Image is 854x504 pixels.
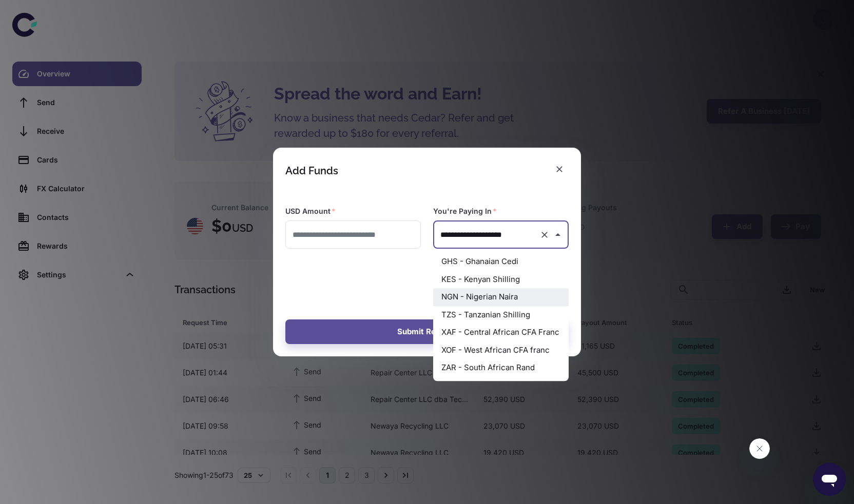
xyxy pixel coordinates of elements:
[813,463,846,496] iframe: Button to launch messaging window
[433,206,497,216] label: You're Paying In
[551,228,565,242] button: Close
[6,7,74,15] span: Hi. Need any help?
[537,228,552,242] button: Clear
[285,319,569,344] button: Submit Request
[433,341,569,359] li: XOF - West African CFA franc
[285,206,336,216] label: USD Amount
[433,253,569,271] li: GHS - Ghanaian Cedi
[433,306,569,324] li: TZS - Tanzanian Shilling
[285,165,338,177] div: Add Funds
[433,288,569,306] li: NGN - Nigerian Naira
[749,438,770,459] iframe: Close message
[433,359,569,377] li: ZAR - South African Rand
[433,324,569,341] li: XAF - Central African CFA Franc
[433,271,569,289] li: KES - Kenyan Shilling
